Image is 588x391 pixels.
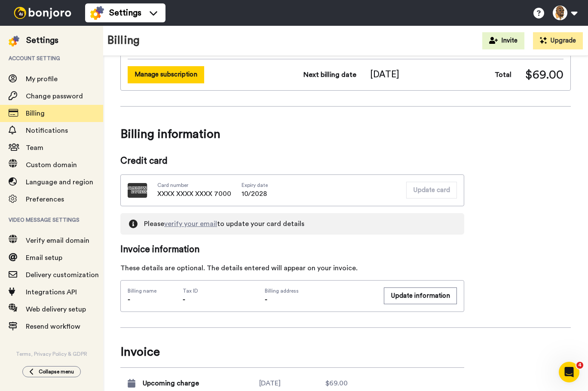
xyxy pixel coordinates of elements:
[26,127,68,134] span: Notifications
[26,289,77,296] span: Integrations API
[26,272,99,278] span: Delivery customization
[26,34,58,46] div: Settings
[39,368,74,375] span: Collapse menu
[533,32,583,49] button: Upgrade
[128,66,204,83] button: Manage subscription
[303,70,356,80] span: Next billing date
[128,287,156,294] span: Billing name
[325,378,392,388] div: $69.00
[120,343,464,360] span: Invoice
[26,162,77,168] span: Custom domain
[10,7,75,19] img: bj-logo-header-white.svg
[495,70,511,80] span: Total
[26,237,89,244] span: Verify email domain
[120,263,464,273] div: These details are optional. The details entered will appear on your invoice.
[482,32,524,49] button: Invite
[406,182,457,199] button: Update card
[120,155,464,168] span: Credit card
[128,296,130,303] span: -
[107,34,140,47] h1: Billing
[26,76,58,82] span: My profile
[183,296,185,303] span: -
[265,287,374,294] span: Billing address
[26,179,93,186] span: Language and region
[26,110,45,117] span: Billing
[525,66,563,83] span: $69.00
[26,93,83,100] span: Change password
[26,196,64,203] span: Preferences
[144,219,304,229] span: Please to update your card details
[242,189,268,199] span: 10/2028
[22,366,81,377] button: Collapse menu
[384,287,457,305] a: Update information
[164,220,217,227] a: verify your email
[259,378,325,388] div: [DATE]
[26,306,86,313] span: Web delivery setup
[143,378,199,388] span: Upcoming charge
[242,182,268,189] span: Expiry date
[183,287,198,294] span: Tax ID
[90,6,104,20] img: settings-colored.svg
[576,362,583,369] span: 4
[109,7,141,19] span: Settings
[384,287,457,304] button: Update information
[157,182,231,189] span: Card number
[559,362,579,382] iframe: Intercom live chat
[265,296,267,303] span: -
[370,68,399,81] span: [DATE]
[26,254,62,261] span: Email setup
[9,36,19,46] img: settings-colored.svg
[120,243,464,256] span: Invoice information
[120,122,571,146] span: Billing information
[26,144,43,151] span: Team
[26,323,80,330] span: Resend workflow
[157,189,231,199] span: XXXX XXXX XXXX 7000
